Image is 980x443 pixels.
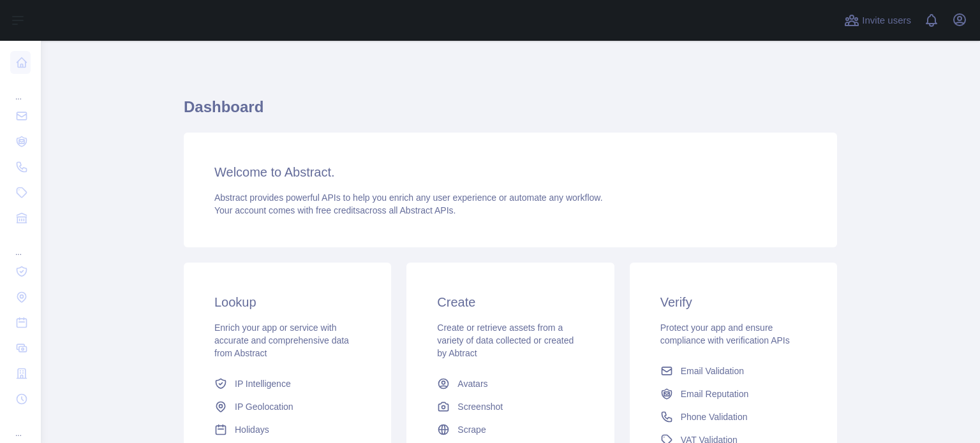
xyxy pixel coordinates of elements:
[660,323,790,345] span: Protect your app and ensure compliance with verification APIs
[681,365,744,377] span: Email Validation
[457,377,487,390] span: Avatars
[655,405,812,428] a: Phone Validation
[235,377,291,390] span: IP Intelligence
[235,400,293,413] span: IP Geolocation
[660,293,806,311] h3: Verify
[214,205,456,215] span: Your account comes with across all Abstract APIs.
[432,418,588,441] a: Scrape
[184,97,837,127] h1: Dashboard
[316,205,360,215] span: free credits
[437,323,574,358] span: Create or retrieve assets from a variety of data collected or created by Abtract
[10,232,31,258] div: ...
[842,10,914,31] button: Invite users
[432,395,588,418] a: Screenshot
[457,423,486,436] span: Scrape
[214,163,806,181] h3: Welcome to Abstract.
[681,388,749,400] span: Email Reputation
[437,293,583,311] h3: Create
[10,76,31,102] div: ...
[862,13,911,28] span: Invite users
[681,410,748,423] span: Phone Validation
[214,323,349,358] span: Enrich your app or service with accurate and comprehensive data from Abstract
[209,418,366,441] a: Holidays
[457,400,503,413] span: Screenshot
[655,359,812,382] a: Email Validation
[655,382,812,405] a: Email Reputation
[214,293,360,311] h3: Lookup
[209,372,366,395] a: IP Intelligence
[235,423,269,436] span: Holidays
[10,413,31,439] div: ...
[209,395,366,418] a: IP Geolocation
[432,372,588,395] a: Avatars
[214,192,603,203] span: Abstract provides powerful APIs to help you enrich any user experience or automate any workflow.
